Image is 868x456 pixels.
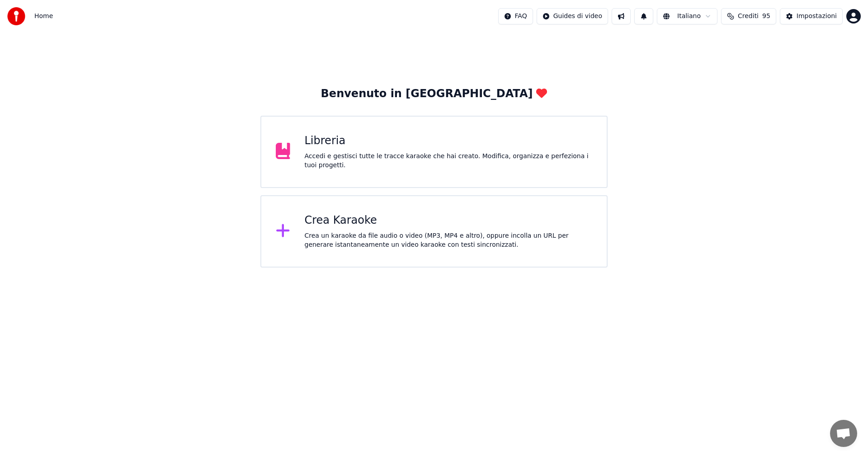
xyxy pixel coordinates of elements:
nav: breadcrumb [34,12,53,21]
span: Home [34,12,53,21]
div: Crea un karaoke da file audio o video (MP3, MP4 e altro), oppure incolla un URL per generare ista... [305,231,593,249]
button: Guides di video [537,8,608,24]
span: 95 [762,12,770,21]
button: FAQ [498,8,533,24]
div: Aprire la chat [830,420,857,447]
button: Crediti95 [721,8,776,24]
button: Impostazioni [780,8,843,24]
div: Crea Karaoke [305,213,593,228]
span: Crediti [738,12,759,21]
img: youka [7,7,25,25]
div: Benvenuto in [GEOGRAPHIC_DATA] [321,87,547,101]
div: Accedi e gestisci tutte le tracce karaoke che hai creato. Modifica, organizza e perfeziona i tuoi... [305,152,593,170]
div: Libreria [305,134,593,148]
div: Impostazioni [797,12,837,21]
